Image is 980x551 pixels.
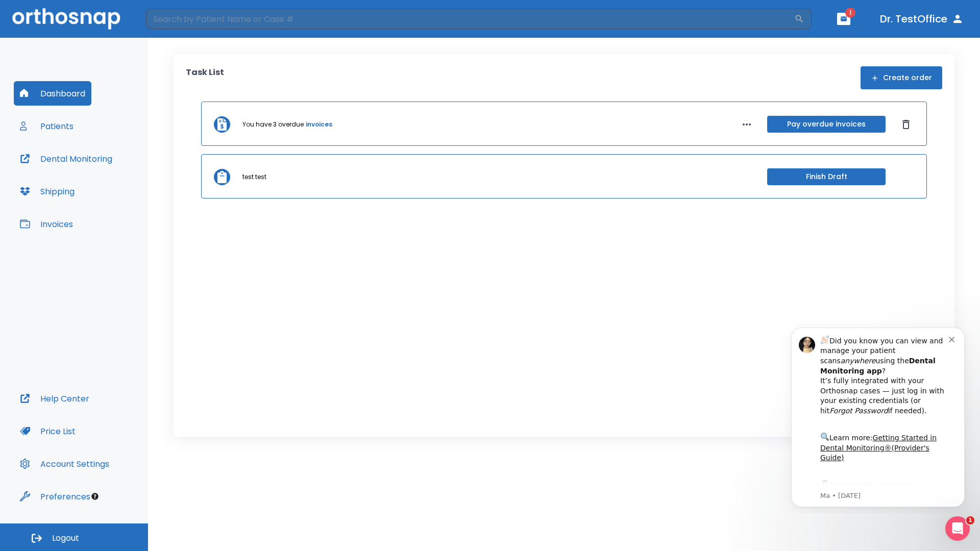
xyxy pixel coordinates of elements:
[14,386,95,411] button: Help Center
[306,120,332,129] a: invoices
[966,516,974,524] span: 1
[14,114,80,138] button: Patients
[767,116,886,133] button: Pay overdue invoices
[14,212,79,236] button: Invoices
[242,120,304,129] p: You have 3 overdue
[90,492,100,501] div: Tooltip anchor
[242,172,266,182] p: test test
[14,419,82,443] button: Price List
[186,66,224,89] p: Task List
[146,9,794,29] input: Search by Patient Name or Case #
[876,10,968,28] button: Dr. TestOffice
[12,8,120,29] img: Orthosnap
[14,484,96,509] button: Preferences
[14,81,91,106] button: Dashboard
[14,179,81,204] button: Shipping
[845,8,855,18] span: 1
[776,318,980,513] iframe: Intercom notifications message
[44,173,173,182] p: Message from Ma, sent 7w ago
[44,160,173,212] div: Download the app: | ​ Let us know if you need help getting started!
[52,533,79,544] span: Logout
[14,146,118,171] button: Dental Monitoring
[945,516,970,541] iframe: Intercom live chat
[898,116,914,133] button: Dismiss
[44,163,135,181] a: App Store
[861,66,942,89] button: Create order
[173,16,181,24] button: Dismiss notification
[14,452,115,476] button: Account Settings
[767,168,886,185] button: Finish Draft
